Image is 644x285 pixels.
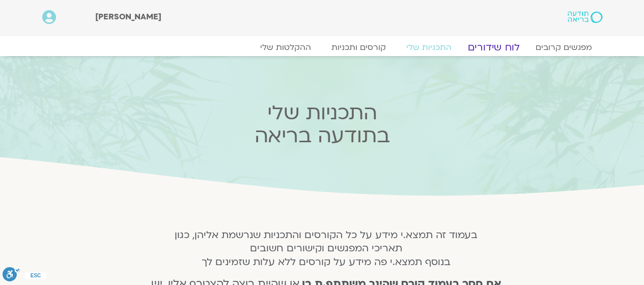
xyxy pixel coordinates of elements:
[42,42,602,53] nav: Menu
[123,101,522,147] h2: התכניות שלי בתודעה בריאה
[137,228,515,269] h5: בעמוד זה תמצא.י מידע על כל הקורסים והתכניות שנרשמת אליהן, כגון תאריכי המפגשים וקישורים חשובים בנו...
[396,42,462,53] a: התכניות שלי
[250,42,321,53] a: ההקלטות שלי
[455,41,531,54] a: לוח שידורים
[95,11,161,22] span: [PERSON_NAME]
[321,42,396,53] a: קורסים ותכניות
[525,42,602,53] a: מפגשים קרובים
